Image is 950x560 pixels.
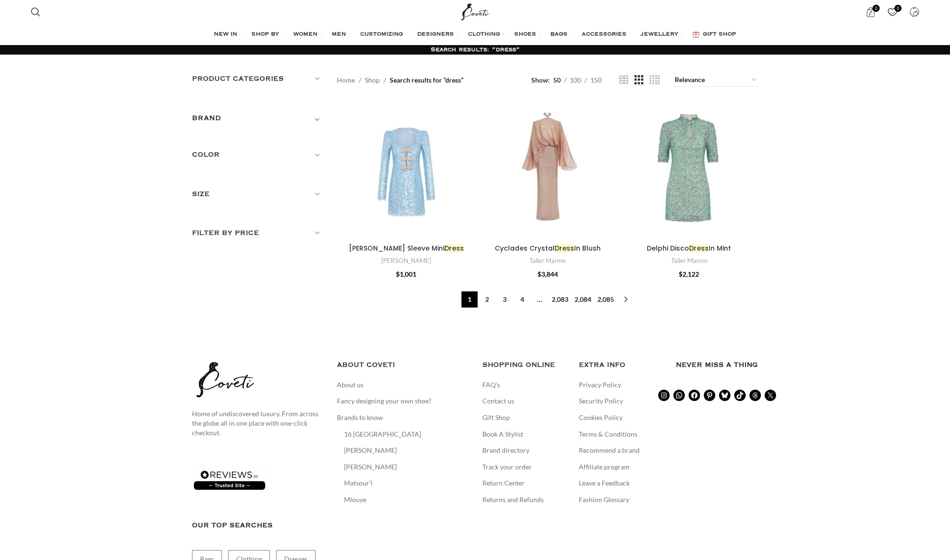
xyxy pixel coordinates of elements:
[192,360,259,400] img: coveti-black-logo_ueqiqk.png
[531,75,550,85] span: Show
[479,101,617,240] a: Cyclades Crystal <em class="algolia-search-highlight">Dress</em> In Blush
[444,243,464,253] em: Dress
[360,31,403,38] span: CUSTOMIZING
[634,74,643,86] a: Grid view 3
[337,396,432,406] a: Fancy designing your own shoe?
[514,25,541,44] a: SHOES
[390,75,463,85] span: Search results for “dress”
[332,31,346,38] span: MEN
[620,101,758,240] a: Delphi Disco <em class="algolia-search-highlight">Dress</em> In Mint
[337,75,463,85] nav: Breadcrumb
[579,446,641,455] a: Recommend a brand
[192,409,323,437] p: Home of undiscovered luxury. From across the globe all in one place with one-click checkout.
[641,31,678,38] span: JEWELLERY
[676,360,758,370] h3: Never miss a thing
[579,413,624,422] a: Cookies Policy
[365,75,380,85] a: Shop
[192,113,221,123] h5: BRAND
[587,75,605,85] a: 150
[883,2,902,21] a: 0
[344,495,367,504] a: Mlouye
[566,75,585,85] a: 100
[497,291,513,308] a: Page 3
[579,495,630,504] a: Fashion Glossary
[618,291,634,308] a: →
[293,25,322,44] a: WOMEN
[192,74,323,84] h5: Product categories
[192,149,323,160] h5: Color
[550,75,564,85] a: 50
[192,228,323,238] h5: Filter by price
[514,291,530,308] a: Page 4
[479,291,495,308] a: Page 2
[482,446,530,455] a: Brand directory
[192,520,323,531] h3: Our Top Searches
[579,380,622,390] a: Privacy Policy
[537,270,558,278] bdi: 3,844
[431,46,520,54] h1: Search results: “dress”
[192,466,267,492] img: reviews-trust-logo-2.png
[579,360,662,370] h5: EXTRA INFO
[703,31,736,38] span: GIFT SHOP
[579,478,631,488] a: Leave a Feedback
[671,256,707,265] a: Taller Marmo
[337,360,468,370] h5: ABOUT COVETI
[650,74,660,86] a: Grid view 4
[417,31,454,38] span: DESIGNERS
[679,270,699,278] bdi: 2,122
[647,243,731,253] a: Delphi DiscoDressIn Mint
[337,101,476,240] a: Leyla Long Sleeve Mini <em class="algolia-search-highlight">Dress</em>
[537,270,541,278] span: $
[26,2,45,21] a: Search
[692,25,736,44] a: GIFT SHOP
[337,380,365,390] a: About us
[679,270,682,278] span: $
[332,25,351,44] a: MEN
[570,76,581,84] span: 100
[192,189,323,199] h5: Size
[251,31,279,38] span: SHOP BY
[550,25,572,44] a: BAGS
[381,256,431,265] a: [PERSON_NAME]
[582,25,631,44] a: ACCESSORIES
[495,243,601,253] a: Cyclades CrystalDressIn Blush
[553,76,561,84] span: 50
[482,396,515,406] a: Contact us
[689,243,709,253] em: Dress
[555,243,574,253] em: Dress
[572,291,594,308] a: Page 2,084
[619,74,628,86] a: Grid view 2
[692,31,700,37] img: GiftBag
[514,31,536,38] span: SHOES
[674,74,758,87] select: Shop order
[482,413,511,422] a: Gift Shop
[214,25,242,44] a: NEW IN
[641,25,683,44] a: JEWELLERY
[579,429,638,439] a: Terms & Conditions
[344,446,398,455] a: [PERSON_NAME]
[461,291,478,308] span: Page 1
[549,291,571,308] a: Page 2,083
[344,462,398,472] a: [PERSON_NAME]
[873,5,880,12] span: 0
[459,7,491,15] a: Site logo
[396,270,416,278] bdi: 1,001
[349,243,464,253] a: [PERSON_NAME] Sleeve MiniDress
[861,2,880,21] a: 0
[894,5,902,12] span: 0
[293,31,317,38] span: WOMEN
[482,495,545,504] a: Returns and Refunds
[468,31,500,38] span: CLOTHING
[482,380,501,390] a: FAQ’s
[590,76,602,84] span: 150
[883,2,902,21] div: My Wishlist
[482,478,526,488] a: Return Center
[337,413,384,422] a: Brands to know
[344,478,374,488] a: Matsour’i
[192,112,323,130] div: Toggle filter
[579,396,624,406] a: Security Policy
[396,270,400,278] span: $
[251,25,284,44] a: SHOP BY
[550,31,567,38] span: BAGS
[482,462,533,472] a: Track your order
